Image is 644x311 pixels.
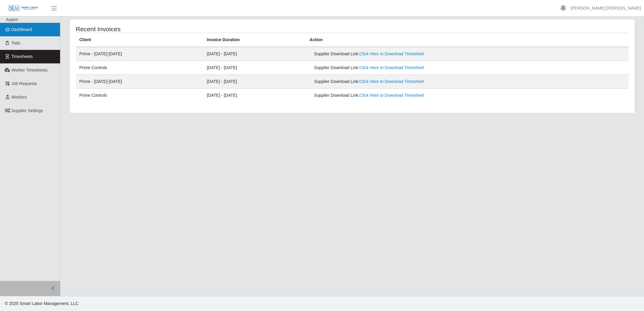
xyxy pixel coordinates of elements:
[314,92,515,99] div: Supplier Download Link:
[11,68,47,72] span: Worker Timesheets
[76,25,301,33] h4: Recent Invoices
[360,65,424,70] a: Click Here to Download Timesheet
[5,301,78,306] span: © 2025 Smart Labor Management, LLC
[314,65,515,71] div: Supplier Download Link:
[306,33,629,47] th: Action
[203,75,306,89] td: [DATE] - [DATE]
[11,41,20,45] span: Todo
[11,108,43,113] span: Supplier Settings
[76,75,203,89] td: Prime - [DATE]-[DATE]
[11,27,32,32] span: Dashboard
[76,61,203,75] td: Prime Controls
[360,79,424,84] a: Click Here to Download Timesheet
[11,95,27,99] span: Workers
[11,81,37,86] span: Job Requests
[203,47,306,61] td: [DATE] - [DATE]
[360,93,424,98] a: Click Here to Download Timesheet
[203,89,306,102] td: [DATE] - [DATE]
[76,47,203,61] td: Prime - [DATE]-[DATE]
[203,33,306,47] th: Invoice Duration
[314,78,515,85] div: Supplier Download Link:
[203,61,306,75] td: [DATE] - [DATE]
[571,5,641,11] a: [PERSON_NAME] [PERSON_NAME]
[76,33,203,47] th: Client
[6,17,18,22] span: Aspen
[11,54,33,59] span: Timesheets
[8,5,38,12] img: SLM Logo
[360,51,424,56] a: Click Here to Download Timesheet
[314,51,515,57] div: Supplier Download Link:
[76,89,203,102] td: Prime Controls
